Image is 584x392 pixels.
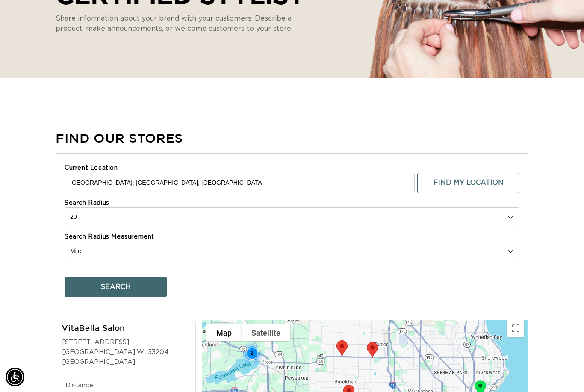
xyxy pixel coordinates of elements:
[62,339,129,345] span: [STREET_ADDRESS]
[65,233,519,242] label: Search Radius Measurement
[62,324,195,335] div: VitaBella Salon
[6,368,24,386] div: Accessibility Menu
[507,320,524,337] button: Toggle fullscreen view
[65,173,415,192] input: Enter a location
[56,129,183,147] div: Find Our Stores
[417,173,519,193] button: Find My Location
[65,277,167,297] button: Search
[56,13,304,34] p: Share information about your brand with your customers. Describe a product, make announcements, o...
[148,348,169,357] span: 53204
[65,382,93,389] span: Distance
[65,164,519,173] label: Current Location
[241,342,263,365] div: 2
[62,348,135,357] span: [GEOGRAPHIC_DATA]
[62,357,135,367] span: [GEOGRAPHIC_DATA]
[137,348,146,357] span: WI
[242,324,290,341] button: Show satellite imagery
[541,351,584,392] iframe: Chat Widget
[206,324,242,341] button: Show street map
[65,199,519,208] label: Search Radius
